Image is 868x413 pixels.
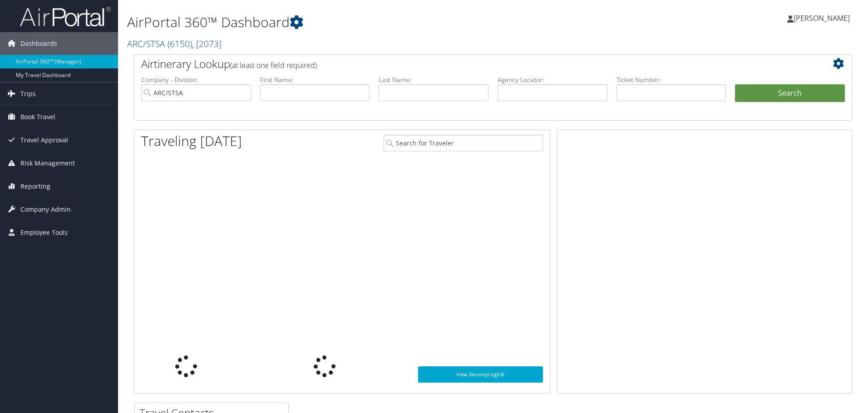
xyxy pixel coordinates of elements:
[141,56,785,72] h2: Airtinerary Lookup
[260,75,370,84] label: First Name:
[20,32,57,55] span: Dashboards
[787,5,859,32] a: [PERSON_NAME]
[168,38,192,50] span: ( 6150 )
[141,131,242,151] h1: Traveling [DATE]
[192,38,222,50] span: , [ 2073 ]
[794,13,850,23] span: [PERSON_NAME]
[127,38,222,50] a: ARC/STSA
[127,13,615,32] h1: AirPortal 360™ Dashboard
[20,221,68,244] span: Employee Tools
[20,152,75,175] span: Risk Management
[379,75,488,84] label: Last Name:
[230,60,317,70] span: (at least one field required)
[20,129,68,151] span: Travel Approval
[418,366,543,383] a: View SecurityLogic®
[141,75,251,84] label: Company - Division:
[20,175,50,198] span: Reporting
[735,84,845,102] button: Search
[616,75,726,84] label: Ticket Number:
[498,75,607,84] label: Agency Locator:
[20,106,55,128] span: Book Travel
[20,198,71,221] span: Company Admin
[20,83,36,105] span: Trips
[20,6,111,27] img: airportal-logo.png
[384,135,543,151] input: Search for Traveler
